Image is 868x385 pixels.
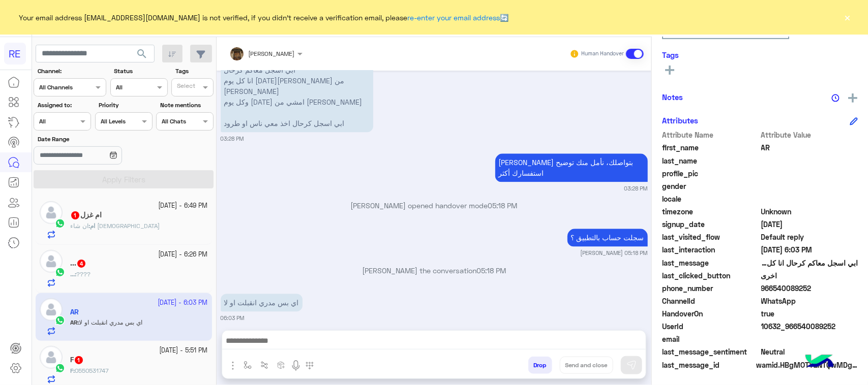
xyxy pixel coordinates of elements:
[761,130,858,140] span: Attribute Value
[662,258,759,268] span: last_message
[70,211,102,219] h5: ام غزل
[662,270,759,281] span: last_clicked_button
[662,244,759,255] span: last_interaction
[70,270,76,278] b: :
[662,194,759,204] span: locale
[90,222,95,230] span: ام
[662,130,759,140] span: Attribute Name
[240,357,256,373] button: select flow
[159,201,208,211] small: [DATE] - 6:49 PM
[761,346,858,357] span: 0
[221,61,373,132] p: 3/10/2025, 3:28 PM
[662,92,683,102] h6: Notes
[175,67,213,76] label: Tags
[77,260,85,268] span: 4
[761,206,858,217] span: Unknown
[662,321,759,332] span: UserId
[159,250,208,260] small: [DATE] - 6:26 PM
[662,168,759,179] span: profile_pic
[662,296,759,306] span: ChannelId
[761,232,858,242] span: Default reply
[40,250,63,273] img: defaultAdmin.png
[662,219,759,230] span: signup_date
[34,170,214,188] button: Apply Filters
[662,50,858,59] h6: Tags
[76,270,91,278] span: ????
[70,356,84,364] h5: F
[662,334,759,344] span: email
[662,116,698,125] h6: Attributes
[130,45,155,67] button: search
[260,361,268,369] img: Trigger scenario
[761,258,858,268] span: ابي اسجل معاكم كرحال انا كل يوم خميس امشي من الرياض للقصيم وكل يوم سبت امشي من القصيم الرياض ابي ...
[256,357,273,373] button: Trigger scenario
[75,356,83,364] span: 1
[761,321,858,332] span: 10632_966540089252
[38,101,90,110] label: Assigned to:
[70,367,75,374] b: :
[626,360,637,370] img: send message
[848,93,857,103] img: add
[4,43,26,65] div: RE
[802,344,837,380] img: hulul-logo.png
[70,367,73,374] span: F
[476,266,506,275] span: 05:18 PM
[528,357,552,374] button: Drop
[662,232,759,242] span: last_visited_flow
[99,101,151,110] label: Priority
[40,201,63,224] img: defaultAdmin.png
[761,142,858,153] span: AR
[567,229,648,246] p: 3/10/2025, 5:18 PM
[761,181,858,191] span: null
[662,283,759,294] span: phone_number
[843,12,853,22] button: ×
[70,270,75,278] span: ...
[55,218,65,229] img: WhatsApp
[38,135,152,144] label: Date Range
[581,249,648,257] small: [PERSON_NAME] 05:18 PM
[761,283,858,294] span: 966540089252
[662,308,759,319] span: HandoverOn
[662,346,759,357] span: last_message_sentiment
[221,135,244,143] small: 03:28 PM
[75,367,109,374] span: 0550531747
[136,48,148,60] span: search
[71,211,79,219] span: 1
[160,101,213,110] label: Note mentions
[227,360,239,372] img: send attachment
[756,360,858,370] span: wamid.HBgMOTY2NTQwMDg5MjUyFQIAEhgUM0E3NDYyRUMzNjQ3QUZCRjdFQUUA
[160,346,208,356] small: [DATE] - 5:51 PM
[55,267,65,277] img: WhatsApp
[221,265,648,276] p: [PERSON_NAME] the conversation
[408,13,500,22] a: re-enter your email address
[662,360,754,370] span: last_message_id
[495,153,648,182] p: 3/10/2025, 3:28 PM
[306,362,314,370] img: make a call
[761,244,858,255] span: 2025-10-03T15:03:07.5812494Z
[761,334,858,344] span: null
[273,357,290,373] button: create order
[40,346,63,369] img: defaultAdmin.png
[761,308,858,319] span: true
[244,361,252,369] img: select flow
[761,270,858,281] span: اخرى
[761,219,858,230] span: 2025-10-03T12:26:35.105Z
[55,363,65,373] img: WhatsApp
[488,201,518,210] span: 05:18 PM
[221,294,303,311] p: 3/10/2025, 6:03 PM
[662,155,759,166] span: last_name
[831,94,840,102] img: notes
[70,222,160,230] span: ان شاء الله
[70,259,86,268] h5: ...
[662,206,759,217] span: timezone
[221,200,648,211] p: [PERSON_NAME] opened handover mode
[560,357,613,374] button: Send and close
[114,67,166,76] label: Status
[662,181,759,191] span: gender
[38,67,105,76] label: Channel:
[662,142,759,153] span: first_name
[249,50,295,57] span: [PERSON_NAME]
[624,184,648,192] small: 03:28 PM
[761,296,858,306] span: 2
[88,222,95,230] b: :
